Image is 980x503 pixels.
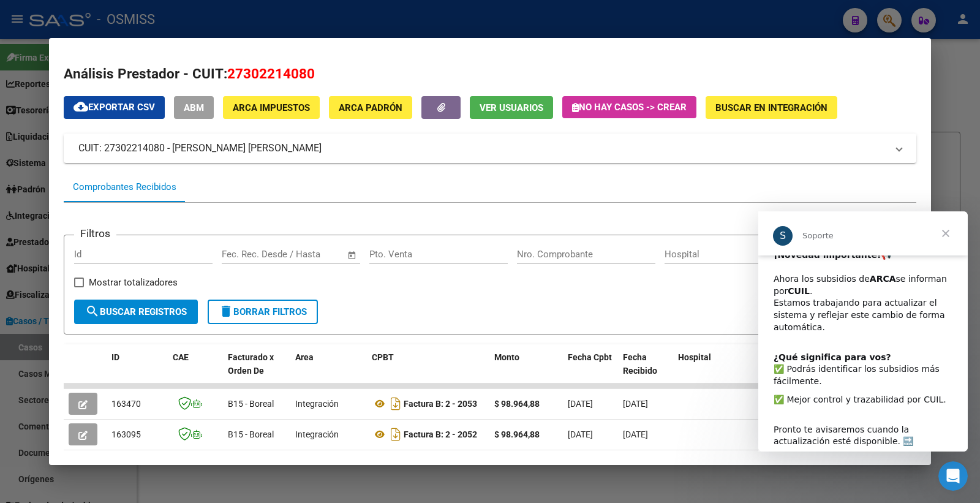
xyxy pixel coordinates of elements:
[233,102,310,113] span: ARCA Impuestos
[329,96,412,119] button: ARCA Padrón
[290,344,367,398] datatable-header-cell: Area
[938,461,968,491] iframe: Intercom live chat
[568,399,593,409] span: [DATE]
[563,344,618,398] datatable-header-cell: Fecha Cpbt
[73,99,88,114] mat-icon: cloud_download
[494,429,540,439] strong: $ 98.964,88
[219,306,307,317] span: Borrar Filtros
[404,399,477,409] strong: Factura B: 2 - 2053
[74,300,198,324] button: Buscar Registros
[168,344,223,398] datatable-header-cell: CAE
[295,352,314,362] span: Area
[623,352,657,376] span: Fecha Recibido
[273,249,332,260] input: End date
[345,248,360,262] button: Open calendar
[222,249,262,260] input: Start date
[562,96,696,118] button: No hay casos -> Crear
[623,429,648,439] span: [DATE]
[111,352,119,362] span: ID
[64,96,165,119] button: Exportar CSV
[74,225,116,241] h3: Filtros
[295,429,339,439] span: Integración
[470,96,553,119] button: Ver Usuarios
[618,344,673,398] datatable-header-cell: Fecha Recibido
[85,306,187,317] span: Buscar Registros
[111,399,141,409] span: 163470
[73,102,155,113] span: Exportar CSV
[678,352,711,362] span: Hospital
[107,344,168,398] datatable-header-cell: ID
[372,352,394,362] span: CPBT
[64,64,916,85] h2: Análisis Prestador - CUIT:
[295,399,339,409] span: Integración
[228,399,274,409] span: B15 - Boreal
[223,344,290,398] datatable-header-cell: Facturado x Orden De
[223,96,320,119] button: ARCA Impuestos
[64,134,916,163] mat-expansion-panel-header: CUIT: 27302214080 - [PERSON_NAME] [PERSON_NAME]
[85,304,100,319] mat-icon: search
[572,102,687,113] span: No hay casos -> Crear
[494,352,519,362] span: Monto
[73,180,176,194] div: Comprobantes Recibidos
[388,394,404,414] i: Descargar documento
[758,211,968,452] iframe: Intercom live chat mensaje
[367,344,489,398] datatable-header-cell: CPBT
[673,344,765,398] datatable-header-cell: Hospital
[228,429,274,439] span: B15 - Boreal
[706,96,837,119] button: Buscar en Integración
[219,304,233,319] mat-icon: delete
[489,344,563,398] datatable-header-cell: Monto
[480,102,543,113] span: Ver Usuarios
[174,96,214,119] button: ABM
[623,399,648,409] span: [DATE]
[568,429,593,439] span: [DATE]
[228,352,274,376] span: Facturado x Orden De
[184,102,204,113] span: ABM
[568,352,612,362] span: Fecha Cpbt
[227,66,315,81] span: 27302214080
[173,352,189,362] span: CAE
[111,429,141,439] span: 163095
[339,102,402,113] span: ARCA Padrón
[89,275,178,290] span: Mostrar totalizadores
[404,429,477,439] strong: Factura B: 2 - 2052
[208,300,318,324] button: Borrar Filtros
[494,399,540,409] strong: $ 98.964,88
[78,141,887,156] mat-panel-title: CUIT: 27302214080 - [PERSON_NAME] [PERSON_NAME]
[715,102,827,113] span: Buscar en Integración
[388,425,404,444] i: Descargar documento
